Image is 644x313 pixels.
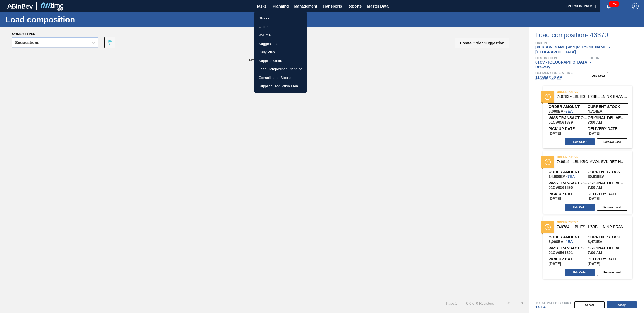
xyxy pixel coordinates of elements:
[254,65,307,74] a: Load Composition Planning
[254,74,307,82] a: Consolidated Stocks
[254,40,307,48] a: Suggestions
[254,14,307,23] a: Stocks
[254,82,307,91] a: Supplier Production Plan
[254,31,307,40] a: Volume
[254,48,307,57] a: Daily Plan
[254,23,307,31] a: Orders
[254,57,307,65] a: Supplier Stock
